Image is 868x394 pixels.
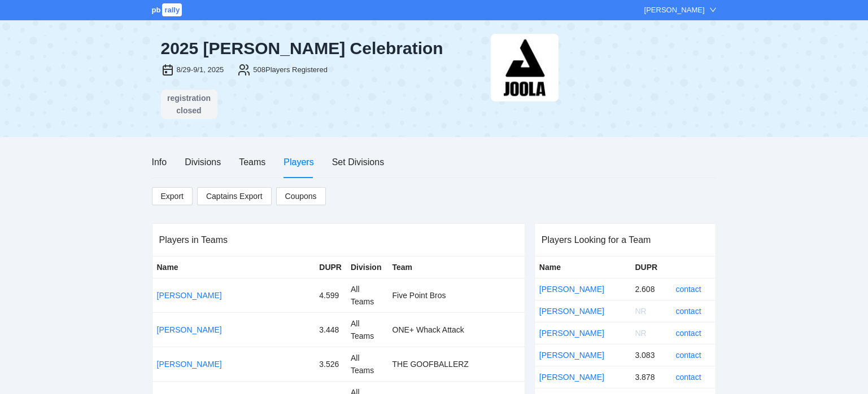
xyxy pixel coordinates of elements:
span: NR [635,329,646,338]
img: joola-black.png [491,34,559,101]
a: [PERSON_NAME] [539,351,604,360]
span: rally [162,3,182,16]
span: pb [152,6,161,14]
a: contact [675,285,701,294]
div: 8/29-9/1, 2025 [177,64,224,76]
td: 4.599 [315,278,346,313]
div: 2025 [PERSON_NAME] Celebration [161,38,482,59]
td: THE GOOFBALLERZ [388,347,525,382]
span: NR [635,307,646,316]
a: [PERSON_NAME] [539,307,604,316]
div: Name [539,261,626,273]
a: Export [152,187,193,205]
a: [PERSON_NAME] [539,373,604,382]
a: [PERSON_NAME] [157,360,222,369]
a: [PERSON_NAME] [157,325,222,334]
div: Divisions [185,155,221,169]
div: Division [351,261,383,273]
span: 3.878 [635,373,655,382]
div: Name [157,261,311,273]
span: 2.608 [635,285,655,294]
td: All Teams [346,313,388,347]
div: Set Divisions [332,155,384,169]
a: Captains Export [197,187,272,205]
td: 3.448 [315,313,346,347]
div: Teams [239,155,265,169]
a: [PERSON_NAME] [539,329,604,338]
div: [PERSON_NAME] [644,5,705,16]
div: Players in Teams [159,224,518,256]
td: 3.526 [315,347,346,382]
a: contact [675,329,701,338]
div: registration closed [164,92,214,117]
button: Coupons [276,187,326,205]
div: Info [152,155,167,169]
a: contact [675,373,701,382]
div: Players [283,155,313,169]
td: ONE+ Whack Attack [388,313,525,347]
span: down [709,6,717,14]
div: Team [392,261,520,273]
span: 3.083 [635,351,655,360]
div: DUPR [319,261,342,273]
td: Five Point Bros [388,278,525,313]
span: Export [161,188,184,205]
span: Coupons [285,190,317,202]
a: contact [675,351,701,360]
a: contact [675,307,701,316]
span: Captains Export [206,188,263,205]
td: All Teams [346,278,388,313]
div: Players Looking for a Team [542,224,709,256]
a: pbrally [152,6,184,14]
div: 508 Players Registered [253,64,328,76]
div: DUPR [635,261,666,273]
a: [PERSON_NAME] [539,285,604,294]
a: [PERSON_NAME] [157,291,222,300]
td: All Teams [346,347,388,382]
